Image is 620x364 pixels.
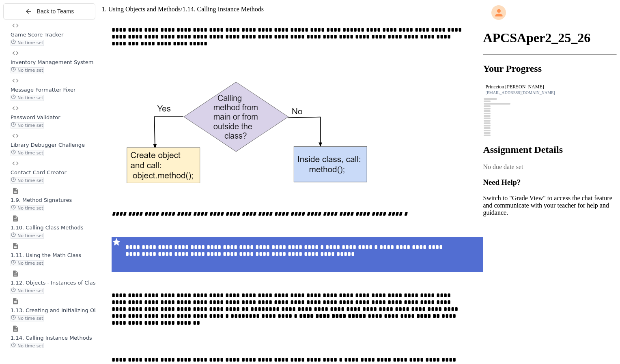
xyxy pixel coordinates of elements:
[11,260,44,266] span: No time set
[11,114,60,120] span: Password Validator
[483,195,617,216] p: Switch to "Grade View" to access the chat feature and communicate with your teacher for help and ...
[11,343,44,349] span: No time set
[11,335,92,341] span: 1.14. Calling Instance Methods
[11,67,44,73] span: No time set
[11,150,44,156] span: No time set
[11,307,147,313] span: 1.13. Creating and Initializing Objects: Constructors
[483,3,617,22] div: My Account
[483,178,617,187] h3: Need Help?
[11,178,44,184] span: No time set
[483,63,617,74] h2: Your Progress
[483,163,617,171] div: No due date set
[3,3,95,19] button: Back to Teams
[11,59,93,65] span: Inventory Management System
[485,90,614,95] div: [EMAIL_ADDRESS][DOMAIN_NAME]
[181,6,182,13] span: /
[11,32,63,38] span: Game Score Tracker
[11,95,44,101] span: No time set
[11,197,72,203] span: 1.9. Method Signatures
[102,6,181,13] span: 1. Using Objects and Methods
[483,144,617,155] h2: Assignment Details
[37,8,74,15] span: Back to Teams
[11,288,44,294] span: No time set
[11,122,44,128] span: No time set
[11,252,81,258] span: 1.11. Using the Math Class
[11,233,44,239] span: No time set
[11,40,44,46] span: No time set
[11,280,104,286] span: 1.12. Objects - Instances of Classes
[483,30,617,45] h1: APCSAper2_25_26
[11,87,75,93] span: Message Formatter Fixer
[182,6,263,13] span: 1.14. Calling Instance Methods
[11,205,44,211] span: No time set
[11,315,44,321] span: No time set
[11,169,67,176] span: Contact Card Creator
[11,225,84,231] span: 1.10. Calling Class Methods
[485,84,614,90] div: Princeton [PERSON_NAME]
[11,142,85,148] span: Library Debugger Challenge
